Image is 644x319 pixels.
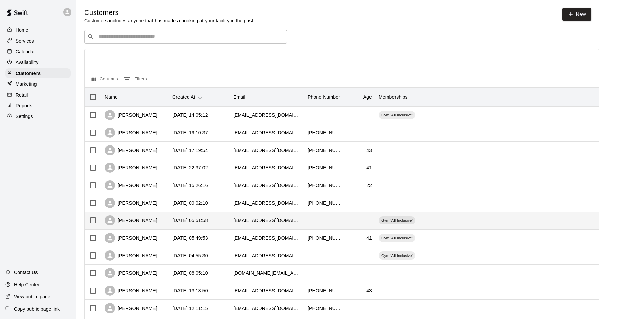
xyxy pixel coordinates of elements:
[562,8,591,21] a: New
[233,235,301,241] div: erober11@gmail.com
[5,57,71,68] a: Availability
[308,305,341,312] div: +18014004860
[105,286,157,296] div: [PERSON_NAME]
[172,164,208,171] div: 2025-10-07 22:37:02
[366,164,372,171] div: 41
[5,101,71,111] div: Reports
[84,17,255,24] p: Customers includes anyone that has made a booking at your facility in the past.
[5,68,71,78] a: Customers
[16,70,41,77] p: Customers
[233,287,301,294] div: kiraeastwood@yahoo.com
[105,198,157,208] div: [PERSON_NAME]
[5,90,71,100] a: Retail
[172,200,208,206] div: 2025-10-07 09:02:10
[84,30,287,44] div: Search customers by name or email
[308,164,341,171] div: +18015585227
[233,129,301,136] div: cjkartchner@gmail.com
[363,87,372,106] div: Age
[308,147,341,154] div: +18018916560
[172,287,208,294] div: 2025-10-02 13:13:50
[172,217,208,224] div: 2025-10-07 05:51:58
[233,305,301,312] div: cindyerueckert@gmail.com
[379,112,415,118] span: Gym 'All Inclusive'
[122,74,149,85] button: Show filters
[172,129,208,136] div: 2025-10-10 19:10:37
[172,147,208,154] div: 2025-10-09 17:19:54
[233,147,301,154] div: mattfudd@gmail.com
[172,87,195,106] div: Created At
[14,281,40,288] p: Help Center
[195,92,205,102] button: Sort
[308,182,341,189] div: +18016643640
[16,48,35,55] p: Calendar
[105,110,157,120] div: [PERSON_NAME]
[233,87,245,106] div: Email
[105,250,157,261] div: [PERSON_NAME]
[172,305,208,312] div: 2025-10-01 12:11:15
[105,268,157,278] div: [PERSON_NAME]
[366,182,372,189] div: 22
[105,215,157,225] div: [PERSON_NAME]
[345,87,375,106] div: Age
[169,87,230,106] div: Created At
[16,37,34,44] p: Services
[308,200,341,206] div: +14356890225
[233,270,301,276] div: keaton.click@gmail.com
[16,91,28,98] p: Retail
[366,287,372,294] div: 43
[16,113,33,120] p: Settings
[379,216,415,224] div: Gym 'All Inclusive'
[105,303,157,313] div: [PERSON_NAME]
[375,87,477,106] div: Memberships
[379,253,415,258] span: Gym 'All Inclusive'
[379,235,415,241] span: Gym 'All Inclusive'
[233,217,301,224] div: eevazcon@gmail.com
[16,27,28,33] p: Home
[308,87,340,106] div: Phone Number
[233,112,301,118] div: kayman.hulse99@gmail.com
[308,129,341,136] div: +14358496725
[233,252,301,259] div: mrj23ruiz76@gmail.com
[308,287,341,294] div: +16824728911
[233,164,301,171] div: nazzitay8@yahoo.com
[105,87,118,106] div: Name
[172,270,208,276] div: 2025-10-06 08:05:10
[308,235,341,241] div: +18019462025
[379,87,408,106] div: Memberships
[105,163,157,173] div: [PERSON_NAME]
[105,233,157,243] div: [PERSON_NAME]
[14,293,50,300] p: View public page
[172,252,208,259] div: 2025-10-07 04:55:30
[5,111,71,122] a: Settings
[5,36,71,46] a: Services
[16,102,32,109] p: Reports
[101,87,169,106] div: Name
[379,234,415,242] div: Gym 'All Inclusive'
[304,87,345,106] div: Phone Number
[16,59,39,66] p: Availability
[14,305,60,312] p: Copy public page link
[5,79,71,89] a: Marketing
[366,235,372,241] div: 41
[16,81,37,87] p: Marketing
[233,182,301,189] div: nryker06@gmail.com
[172,112,208,118] div: 2025-10-11 14:05:12
[90,74,120,85] button: Select columns
[105,180,157,190] div: [PERSON_NAME]
[379,111,415,119] div: Gym 'All Inclusive'
[5,47,71,57] a: Calendar
[230,87,304,106] div: Email
[233,200,301,206] div: shakespearcole@gmail.com
[105,145,157,155] div: [PERSON_NAME]
[379,251,415,260] div: Gym 'All Inclusive'
[5,25,71,35] a: Home
[366,147,372,154] div: 43
[172,182,208,189] div: 2025-10-07 15:26:16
